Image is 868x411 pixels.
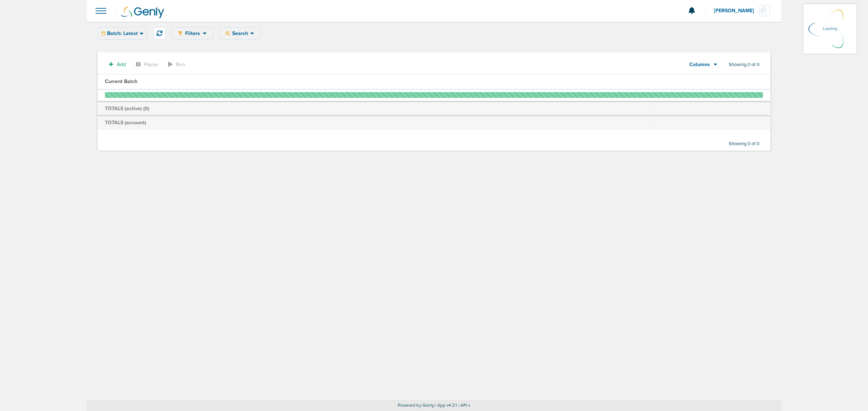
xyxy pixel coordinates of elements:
[458,403,471,408] span: | API v
[105,78,137,85] span: Current Batch
[435,403,457,408] span: | App v4.2.1
[117,61,126,68] span: Add
[145,105,148,112] span: 0
[98,101,654,116] td: TOTALS (active) ( )
[729,62,759,68] span: Showing 0 of 0
[823,25,837,33] p: Loading
[87,403,781,408] p: Powered by Genly.
[98,116,654,129] td: TOTALS (account)
[105,59,130,70] button: Add
[121,7,164,18] img: Genly
[729,141,759,147] span: Showing 0 of 0
[714,8,759,13] span: [PERSON_NAME]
